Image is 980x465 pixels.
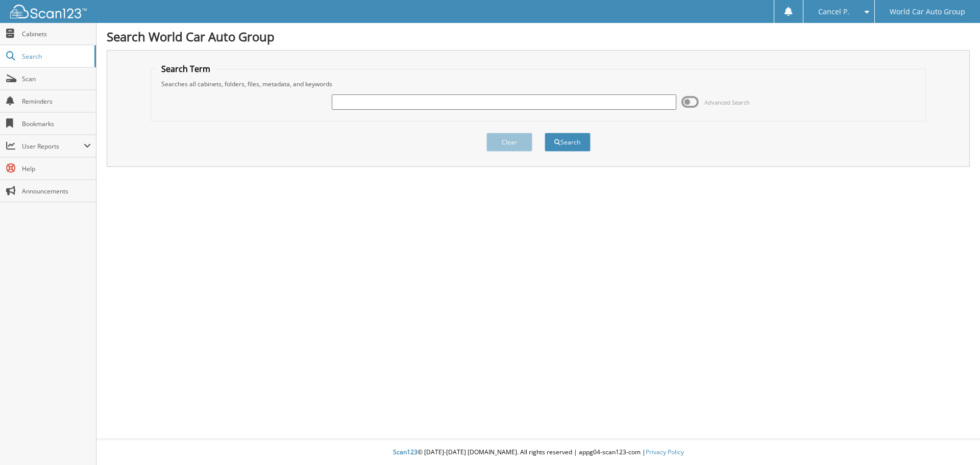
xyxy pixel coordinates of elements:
[22,75,91,83] span: Scan
[22,187,91,195] span: Announcements
[22,52,89,61] span: Search
[929,416,980,465] iframe: Chat Widget
[393,448,418,456] span: Scan123
[156,80,921,88] div: Searches all cabinets, folders, files, metadata, and keywords
[890,9,965,15] span: World Car Auto Group
[22,119,91,128] span: Bookmarks
[545,133,591,152] button: Search
[22,30,91,38] span: Cabinets
[646,448,684,456] a: Privacy Policy
[10,5,87,18] img: scan123-logo-white.svg
[486,133,532,152] button: Clear
[96,440,980,465] div: © [DATE]-[DATE] [DOMAIN_NAME]. All rights reserved | appg04-scan123-com |
[22,164,91,173] span: Help
[704,99,750,106] span: Advanced Search
[22,97,91,106] span: Reminders
[22,142,84,151] span: User Reports
[156,63,215,75] legend: Search Term
[818,9,849,15] span: Cancel P.
[107,28,970,45] h1: Search World Car Auto Group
